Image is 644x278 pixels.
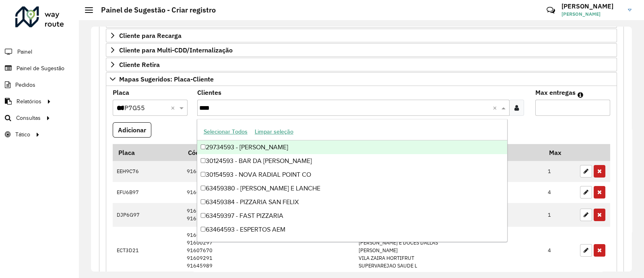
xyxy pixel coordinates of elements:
[493,103,500,113] span: Clear all
[119,61,160,68] span: Cliente Retira
[197,154,508,168] div: 30124593 - BAR DA [PERSON_NAME]
[578,92,583,98] em: Máximo de clientes que serão colocados na mesma rota com os clientes informados
[197,236,508,250] div: 91624593 - [PERSON_NAME]
[119,76,214,82] span: Mapas Sugeridos: Placa-Cliente
[171,103,178,113] span: Clear all
[544,144,576,161] th: Max
[182,203,354,227] td: 91611183 91665227
[106,29,617,42] a: Cliente para Recarga
[544,161,576,182] td: 1
[17,48,32,56] span: Painel
[17,97,41,106] span: Relatórios
[535,88,576,97] label: Max entregas
[200,125,251,138] button: Selecionar Todos
[197,223,508,236] div: 63464593 - ESPERTOS AEM
[16,114,41,122] span: Consultas
[355,227,544,274] td: PANIF [DATE] [PERSON_NAME] E DOCES DALLAS [PERSON_NAME] VILA ZAIRA HORTIFRUT SUPERVAREJAO SAUDE L
[197,209,508,223] div: 63459397 - FAST PIZZARIA
[106,43,617,57] a: Cliente para Multi-CDD/Internalização
[197,168,508,182] div: 30154593 - NOVA RADIAL POINT CO
[113,227,182,274] td: ECT3D21
[113,144,182,161] th: Placa
[106,58,617,71] a: Cliente Retira
[113,182,182,203] td: EFU6B97
[544,203,576,227] td: 1
[113,203,182,227] td: DJP6G97
[544,227,576,274] td: 4
[182,161,354,182] td: 91649862
[17,64,64,73] span: Painel de Sugestão
[113,88,129,97] label: Placa
[561,10,622,18] span: [PERSON_NAME]
[197,195,508,209] div: 63459384 - PIZZARIA SAN FELIX
[113,161,182,182] td: EEH9C76
[561,2,622,10] h3: [PERSON_NAME]
[197,140,508,154] div: 29734593 - [PERSON_NAME]
[93,6,216,15] h2: Painel de Sugestão - Criar registro
[15,81,35,89] span: Pedidos
[113,122,151,138] button: Adicionar
[106,72,617,86] a: Mapas Sugeridos: Placa-Cliente
[119,47,233,53] span: Cliente para Multi-CDD/Internalização
[119,32,182,39] span: Cliente para Recarga
[182,182,354,203] td: 91606006
[542,2,559,19] a: Contato Rápido
[197,182,508,195] div: 63459380 - [PERSON_NAME] E LANCHE
[182,144,354,161] th: Código Cliente
[251,125,297,138] button: Limpar seleção
[182,227,354,274] td: 91600141 91600297 91607670 91609291 91645989
[15,130,30,139] span: Tático
[197,88,221,97] label: Clientes
[197,119,508,242] ng-dropdown-panel: Options list
[544,182,576,203] td: 4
